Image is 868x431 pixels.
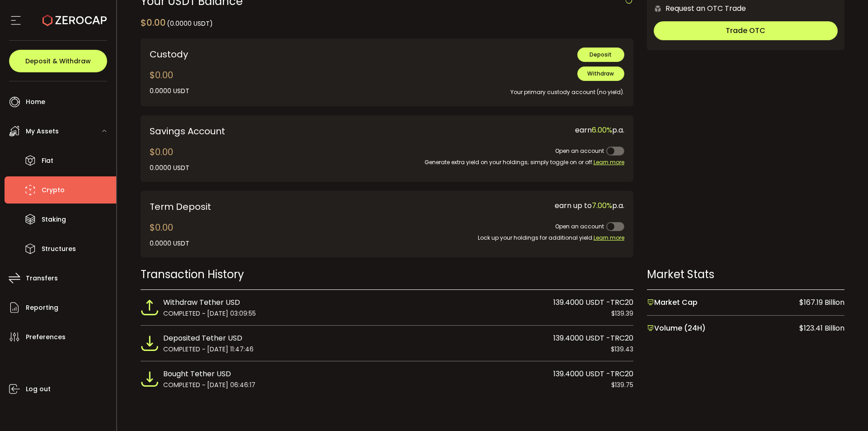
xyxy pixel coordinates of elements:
[555,200,624,211] span: earn up to p.a.
[150,145,189,173] div: $0.00
[799,322,844,334] span: $123.41 Billion
[611,344,633,354] span: $139.43
[726,25,765,36] span: Trade OTC
[587,70,614,77] span: Withdraw
[26,272,58,285] span: Transfers
[163,308,256,318] span: COMPLETED ~ [DATE] 03:09:55
[150,239,189,248] div: 0.0000 USDT
[594,234,624,242] span: Learn more
[25,58,91,64] span: Deposit & Withdraw
[163,344,254,354] span: COMPLETED ~ [DATE] 11:47:46
[353,233,624,242] div: Lock up your holdings for additional yield.
[647,3,746,14] div: Request an OTC Trade
[42,154,53,167] span: Fiat
[150,124,380,138] div: Savings Account
[163,297,240,308] span: Withdraw Tether USD
[9,50,107,72] button: Deposit & Withdraw
[654,5,662,13] img: 6nGpN7MZ9FLuBP83NiajKbTRY4UzlzQtBKtCrLLspmCkSvCZHBKvY3NxgQaT5JnOQREvtQ257bXeeSTueZfAPizblJ+Fe8JwA...
[26,331,66,344] span: Preferences
[26,125,59,138] span: My Assets
[26,383,51,396] span: Log out
[555,223,604,230] span: Open an account
[654,21,838,40] button: Trade OTC
[553,332,633,344] span: 139.4000 USDT -TRC20
[647,297,698,308] span: Market Cap
[150,86,189,96] div: 0.0000 USDT
[594,158,624,166] span: Learn more
[150,163,189,173] div: 0.0000 USDT
[553,368,633,380] span: 139.4000 USDT -TRC20
[555,147,604,155] span: Open an account
[592,200,612,211] span: 7.00%
[577,47,624,62] button: Deposit
[590,51,612,58] span: Deposit
[150,68,189,96] div: $0.00
[163,332,242,344] span: Deposited Tether USD
[799,297,844,308] span: $167.19 Billion
[647,266,844,282] div: Market Stats
[611,308,633,318] span: $139.39
[611,380,633,390] span: $139.75
[394,158,624,167] div: Generate extra yield on your holdings; simply toggle on or off.
[141,16,213,29] div: $0.00
[42,184,65,197] span: Crypto
[577,66,624,81] button: Withdraw
[353,81,624,97] div: Your primary custody account (no yield).
[553,297,633,308] span: 139.4000 USDT -TRC20
[163,380,255,390] span: COMPLETED ~ [DATE] 06:46:17
[150,221,189,248] div: $0.00
[26,301,58,314] span: Reporting
[163,368,231,380] span: Bought Tether USD
[647,322,706,334] span: Volume (24H)
[42,213,66,226] span: Staking
[167,19,213,28] span: (0.0000 USDT)
[575,125,624,135] span: earn p.a.
[42,242,76,256] span: Structures
[150,200,340,213] div: Term Deposit
[26,95,45,109] span: Home
[141,266,633,282] div: Transaction History
[592,125,612,135] span: 6.00%
[150,47,340,61] div: Custody
[823,388,868,431] iframe: Chat Widget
